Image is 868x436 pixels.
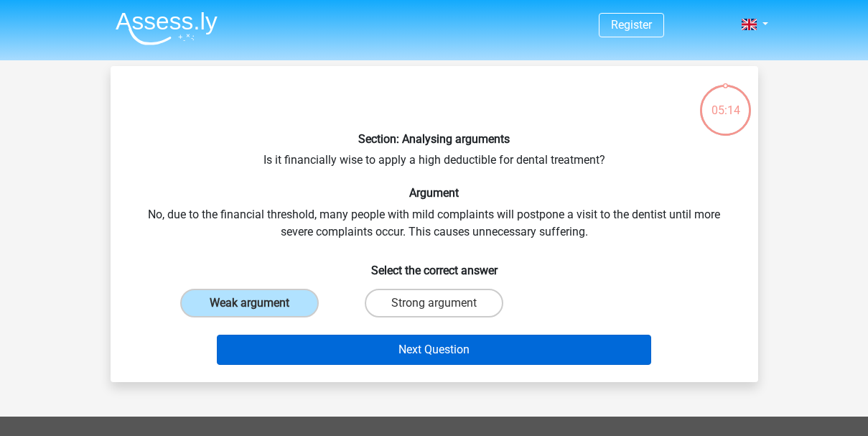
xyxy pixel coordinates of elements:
[699,83,752,119] div: 05:14
[217,335,651,365] button: Next Question
[116,11,218,45] img: Assessly
[134,132,735,146] h6: Section: Analysing arguments
[134,186,735,200] h6: Argument
[611,18,652,32] a: Register
[180,289,319,317] label: Weak argument
[134,252,735,277] h6: Select the correct answer
[116,78,752,371] div: Is it financially wise to apply a high deductible for dental treatment? No, due to the financial ...
[365,289,503,317] label: Strong argument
